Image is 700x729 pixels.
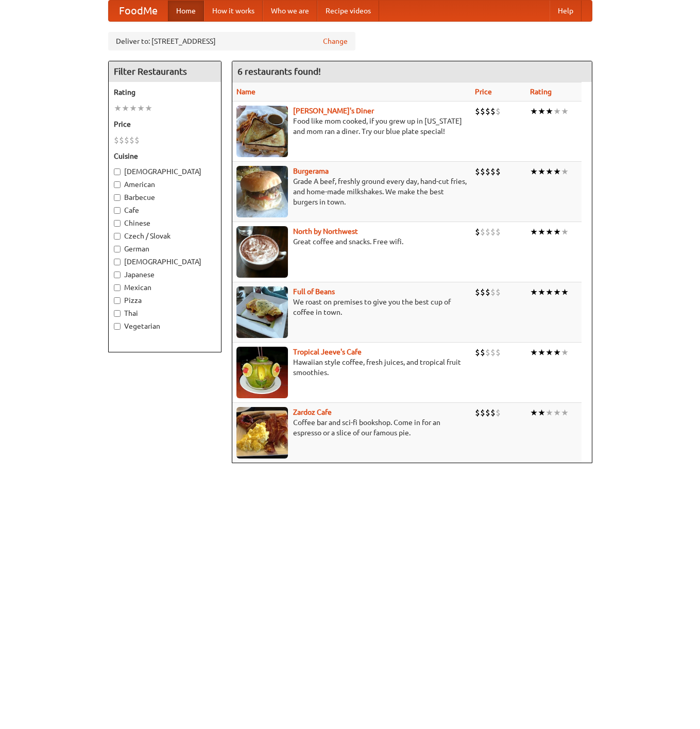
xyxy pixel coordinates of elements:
[236,166,288,217] img: burgerama.jpg
[129,134,134,146] li: $
[114,231,216,241] label: Czech / Slovak
[236,176,467,207] p: Grade A beef, freshly ground every day, hand-cut fries, and home-made milkshakes. We make the bes...
[114,192,216,202] label: Barbecue
[236,236,467,247] p: Great coffee and snacks. Free wifi.
[530,407,538,418] li: ★
[122,103,129,114] li: ★
[545,226,553,238] li: ★
[475,286,480,298] li: $
[323,36,348,46] a: Change
[134,134,140,146] li: $
[114,103,122,114] li: ★
[490,106,496,117] li: $
[553,106,561,117] li: ★
[168,1,204,21] a: Home
[109,1,168,21] a: FoodMe
[236,347,288,398] img: jeeves.jpg
[538,407,545,418] li: ★
[114,323,121,330] input: Vegetarian
[317,1,379,21] a: Recipe videos
[236,286,288,338] img: beans.jpg
[293,167,329,175] a: Burgerama
[119,134,124,146] li: $
[114,295,216,306] label: Pizza
[480,166,485,177] li: $
[538,166,545,177] li: ★
[475,106,480,117] li: $
[114,244,216,254] label: German
[114,134,119,146] li: $
[553,347,561,358] li: ★
[496,407,501,418] li: $
[114,181,121,188] input: American
[114,233,121,240] input: Czech / Slovak
[475,347,480,358] li: $
[496,106,501,117] li: $
[124,134,129,146] li: $
[480,106,485,117] li: $
[490,226,496,238] li: $
[114,284,121,291] input: Mexican
[550,1,582,21] a: Help
[293,227,358,235] a: North by Northwest
[496,166,501,177] li: $
[530,347,538,358] li: ★
[485,347,490,358] li: $
[490,407,496,418] li: $
[236,116,467,137] p: Food like mom cooked, if you grew up in [US_STATE] and mom ran a diner. Try our blue plate special!
[545,286,553,298] li: ★
[114,272,121,278] input: Japanese
[561,226,569,238] li: ★
[114,205,216,215] label: Cafe
[263,1,317,21] a: Who we are
[293,107,374,115] a: [PERSON_NAME]'s Diner
[114,308,216,318] label: Thai
[114,207,121,214] input: Cafe
[496,286,501,298] li: $
[108,32,355,50] div: Deliver to: [STREET_ADDRESS]
[114,218,216,228] label: Chinese
[114,310,121,317] input: Thai
[480,407,485,418] li: $
[236,88,255,96] a: Name
[561,347,569,358] li: ★
[114,166,216,177] label: [DEMOGRAPHIC_DATA]
[114,321,216,331] label: Vegetarian
[553,286,561,298] li: ★
[485,286,490,298] li: $
[485,226,490,238] li: $
[561,286,569,298] li: ★
[490,166,496,177] li: $
[109,61,221,82] h4: Filter Restaurants
[530,226,538,238] li: ★
[561,407,569,418] li: ★
[114,259,121,265] input: [DEMOGRAPHIC_DATA]
[545,166,553,177] li: ★
[553,226,561,238] li: ★
[114,220,121,227] input: Chinese
[545,106,553,117] li: ★
[114,282,216,293] label: Mexican
[530,286,538,298] li: ★
[236,226,288,278] img: north.jpg
[496,226,501,238] li: $
[561,166,569,177] li: ★
[530,106,538,117] li: ★
[538,106,545,117] li: ★
[114,179,216,190] label: American
[490,286,496,298] li: $
[485,106,490,117] li: $
[145,103,152,114] li: ★
[475,166,480,177] li: $
[293,408,332,416] a: Zardoz Cafe
[114,119,216,129] h5: Price
[553,407,561,418] li: ★
[114,194,121,201] input: Barbecue
[553,166,561,177] li: ★
[480,347,485,358] li: $
[293,348,362,356] b: Tropical Jeeve's Cafe
[114,269,216,280] label: Japanese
